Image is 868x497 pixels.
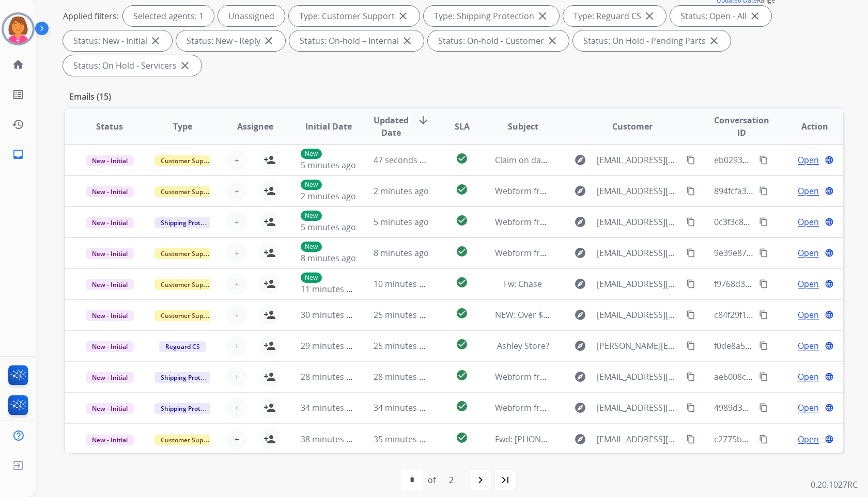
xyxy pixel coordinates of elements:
th: Action [770,108,843,145]
mat-icon: close [397,10,409,22]
mat-icon: home [12,58,24,71]
mat-icon: person_add [263,278,276,290]
span: [EMAIL_ADDRESS][DOMAIN_NAME] [597,402,680,414]
span: New - Initial [86,435,134,445]
span: Customer Support [154,155,222,166]
span: Webform from [EMAIL_ADDRESS][DOMAIN_NAME] on [DATE] [495,247,729,259]
mat-icon: navigate_next [474,474,487,486]
mat-icon: explore [574,371,586,383]
mat-icon: language [825,279,834,288]
mat-icon: content_copy [686,155,695,165]
span: 38 minutes ago [301,434,361,445]
span: 5 minutes ago [301,221,356,233]
span: Open [798,371,819,383]
span: Updated Date [374,114,409,139]
mat-icon: explore [574,309,586,321]
span: [EMAIL_ADDRESS][DOMAIN_NAME] [597,185,680,197]
span: New - Initial [86,248,134,259]
mat-icon: language [825,403,834,412]
mat-icon: explore [574,433,586,445]
mat-icon: language [825,341,834,350]
mat-icon: content_copy [686,186,695,196]
span: 30 minutes ago [301,309,361,320]
span: 28 minutes ago [301,371,361,382]
mat-icon: check_circle [456,338,468,350]
mat-icon: explore [574,278,586,290]
button: + [226,429,247,450]
mat-icon: content_copy [759,372,768,381]
mat-icon: person_add [263,433,276,445]
mat-icon: language [825,217,834,227]
span: Customer Support [154,310,222,321]
span: Open [798,185,819,197]
mat-icon: close [401,35,413,47]
button: + [226,335,247,356]
span: 8 minutes ago [374,247,429,259]
span: Webform from [EMAIL_ADDRESS][DOMAIN_NAME] on [DATE] [495,371,729,382]
span: 25 minutes ago [374,340,433,351]
mat-icon: language [825,155,834,165]
button: + [226,274,247,294]
span: New - Initial [86,372,134,383]
mat-icon: content_copy [686,279,695,288]
span: [EMAIL_ADDRESS][DOMAIN_NAME] [597,433,680,445]
div: Type: Customer Support [289,6,420,26]
span: 29 minutes ago [301,340,361,351]
p: Applied filters: [63,10,119,22]
span: Open [798,402,819,414]
span: Fw: Chase [504,278,542,290]
span: New - Initial [86,217,134,228]
span: [EMAIL_ADDRESS][DOMAIN_NAME] [597,309,680,321]
span: Fwd: [PHONE_NUMBER] Extend invoice [495,434,645,445]
span: Customer Support [154,435,222,445]
mat-icon: person_add [263,216,276,228]
span: + [235,185,239,197]
span: + [235,433,239,445]
span: Initial Date [305,120,352,133]
span: f9768d34-df8f-4e18-a9ce-72f16d7bdc72 [714,278,866,290]
mat-icon: check_circle [456,400,468,412]
span: + [235,278,239,290]
span: 0c3f3c83-6169-4d84-bf6c-cf48230f80a1 [714,216,864,228]
p: New [301,180,322,190]
button: + [226,212,247,232]
span: New - Initial [86,341,134,352]
mat-icon: content_copy [759,279,768,288]
span: 47 seconds ago [374,154,434,166]
span: 35 minutes ago [374,434,433,445]
p: 0.20.1027RC [811,478,858,491]
mat-icon: close [179,59,191,72]
span: + [235,247,239,259]
mat-icon: explore [574,340,586,352]
mat-icon: person_add [263,185,276,197]
span: [PERSON_NAME][EMAIL_ADDRESS][DOMAIN_NAME] [597,340,680,352]
mat-icon: close [708,35,720,47]
span: [EMAIL_ADDRESS][DOMAIN_NAME] [597,154,680,166]
span: Claim on damaged product - RE: Your RealTruck Shipping Damage Request for Order 6597765 [495,154,859,166]
mat-icon: close [149,35,162,47]
mat-icon: content_copy [686,248,695,258]
span: Shipping Protection [154,403,225,414]
span: New - Initial [86,310,134,321]
button: + [226,304,247,325]
span: Subject [508,120,538,133]
p: New [301,149,322,159]
span: 8 minutes ago [301,252,356,264]
div: Status: New - Reply [176,30,285,51]
mat-icon: content_copy [759,341,768,350]
mat-icon: close [546,35,559,47]
img: avatar [4,14,33,43]
mat-icon: content_copy [686,341,695,350]
mat-icon: inbox [12,148,24,161]
span: 5 minutes ago [374,216,429,228]
span: Ashley Store? [497,340,549,351]
mat-icon: last_page [499,474,512,486]
mat-icon: content_copy [686,435,695,444]
span: 2 minutes ago [374,185,429,197]
span: + [235,154,239,166]
mat-icon: content_copy [759,248,768,258]
mat-icon: explore [574,154,586,166]
mat-icon: history [12,118,24,131]
span: 34 minutes ago [374,402,433,413]
div: of [428,474,436,486]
